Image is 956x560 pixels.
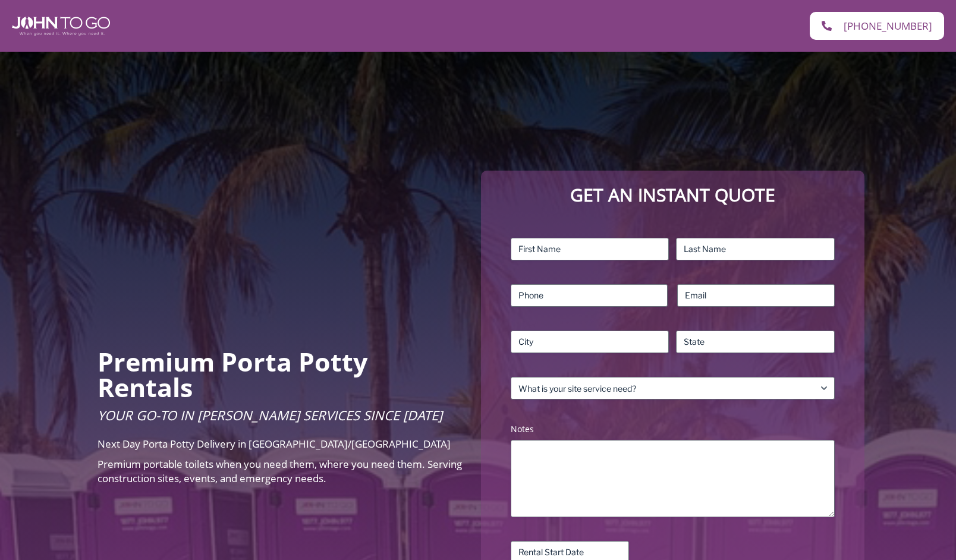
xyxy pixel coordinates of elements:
label: Notes [511,423,835,435]
input: First Name [511,238,669,260]
a: [PHONE_NUMBER] [810,12,944,40]
h2: Premium Porta Potty Rentals [98,349,463,400]
input: Phone [511,284,668,307]
input: Last Name [676,238,835,260]
p: Get an Instant Quote [493,183,853,208]
input: Email [677,284,835,307]
input: City [511,331,669,353]
span: Your Go-To in [PERSON_NAME] Services Since [DATE] [98,406,442,424]
img: John To Go [12,17,110,36]
span: [PHONE_NUMBER] [844,21,932,31]
input: State [676,331,835,353]
span: Premium portable toilets when you need them, where you need them. Serving construction sites, eve... [98,457,462,485]
span: Next Day Porta Potty Delivery in [GEOGRAPHIC_DATA]/[GEOGRAPHIC_DATA] [98,437,451,451]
